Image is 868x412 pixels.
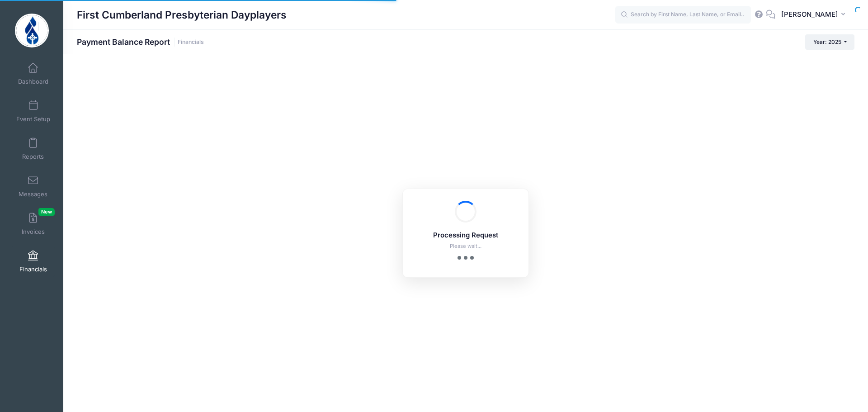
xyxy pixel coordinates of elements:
[12,208,55,240] a: InvoicesNew
[775,5,854,25] button: [PERSON_NAME]
[15,14,49,47] img: First Cumberland Presbyterian Dayplayers
[22,228,45,236] span: Invoices
[813,38,841,45] span: Year: 2025
[805,34,854,50] button: Year: 2025
[16,115,50,123] span: Event Setup
[18,78,48,85] span: Dashboard
[12,133,55,165] a: Reports
[12,170,55,202] a: Messages
[415,242,517,250] p: Please wait...
[12,246,55,277] a: Financials
[415,232,517,240] h5: Processing Request
[178,39,204,46] a: Financials
[19,265,47,273] span: Financials
[77,5,287,25] h1: First Cumberland Presbyterian Dayplayers
[12,95,55,127] a: Event Setup
[615,6,751,24] input: Search by First Name, Last Name, or Email...
[22,153,44,161] span: Reports
[77,37,204,47] h1: Payment Balance Report
[781,9,838,19] span: [PERSON_NAME]
[38,208,55,216] span: New
[19,190,47,198] span: Messages
[12,58,55,90] a: Dashboard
